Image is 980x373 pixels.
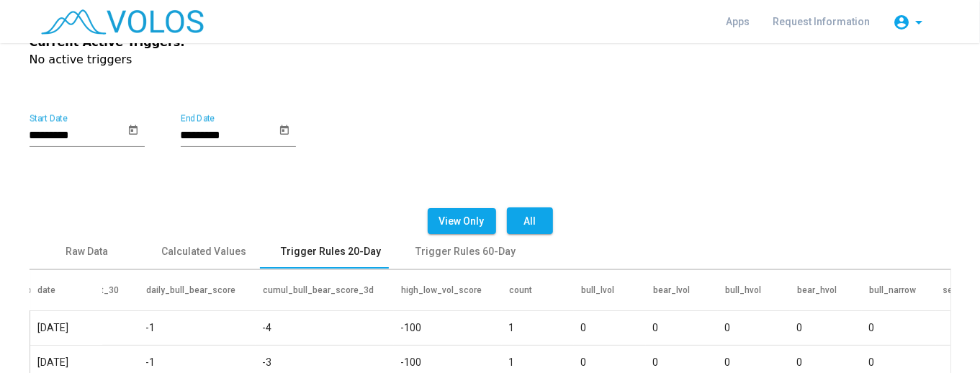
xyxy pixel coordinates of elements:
td: 0 [718,310,790,345]
div: Trigger Rules 20-Day [282,244,382,259]
td: 0 [862,310,936,345]
div: Trigger Rules 60-Day [416,244,516,259]
div: bear_hvol [797,284,837,297]
mat-icon: arrow_drop_down [911,14,928,31]
div: bear_lvol [653,284,711,297]
span: Request Information [773,16,871,27]
div: bull_lvol [581,284,639,297]
button: Open calendar [279,122,296,139]
button: Open calendar [127,122,145,139]
div: count [509,284,567,297]
td: 0 [574,310,646,345]
div: bull_lvol [581,284,614,297]
td: -4 [256,310,394,345]
div: bear_hvol [797,284,855,297]
div: daily_bull_bear_score [146,284,235,297]
span: All [523,215,536,227]
div: count [509,284,532,297]
a: Request Information [762,9,882,35]
div: cumul_bull_bear_score_3d [263,284,387,297]
td: -1 [139,310,256,345]
td: [DATE] [30,310,102,345]
span: View Only [439,215,485,227]
td: 0 [790,310,862,345]
td: 1 [502,310,574,345]
div: bull_narrow [869,284,929,297]
p: No active triggers [30,51,951,68]
div: bear_lvol [653,284,690,297]
div: daily_bull_bear_score [146,284,248,297]
div: cumul_bull_bear_score_3d [263,284,374,297]
button: All [507,207,553,234]
div: Raw Data [66,244,108,259]
div: high_low_vol_score [401,284,482,297]
span: Apps [727,16,750,27]
td: 0 [646,310,718,345]
div: date [37,284,95,297]
mat-icon: account_circle [894,14,911,31]
div: bull_hvol [725,284,783,297]
td: -100 [394,310,502,345]
div: season [943,284,974,297]
div: high_low_vol_score [401,284,495,297]
div: bull_narrow [869,284,916,297]
div: date [37,284,55,297]
a: Apps [715,9,762,35]
div: bull_hvol [725,284,761,297]
button: View Only [428,208,496,234]
div: Calculated Values [162,244,247,259]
